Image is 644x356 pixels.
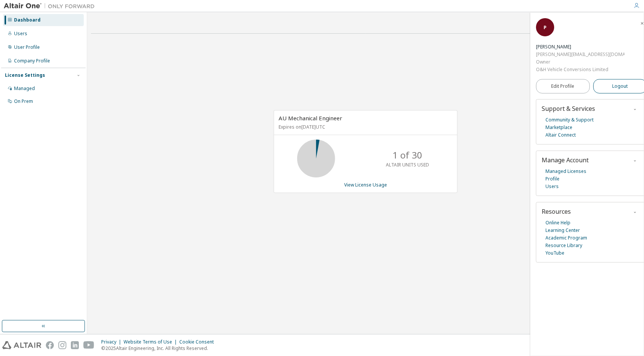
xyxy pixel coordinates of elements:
div: On Prem [14,98,33,104]
a: Profile [545,175,559,183]
span: P [544,24,547,31]
span: Support & Services [542,104,595,113]
a: Edit Profile [536,79,590,93]
img: Altair One [4,2,99,10]
p: Expires on [DATE] UTC [279,124,451,130]
a: Users [545,183,559,190]
img: linkedin.svg [71,341,79,349]
div: Managed [14,86,35,92]
a: Resource Library [545,242,582,249]
span: Edit Profile [551,83,574,89]
div: Cookie Consent [179,339,218,345]
div: User Profile [14,44,40,50]
a: Marketplace [545,124,572,131]
div: O&H Vehicle Conversions Limited [536,66,625,73]
div: Dashboard [14,17,41,23]
div: Prabakaran Mohan [536,43,625,51]
span: AU Mechanical Engineer [279,114,342,122]
div: Company Profile [14,58,50,64]
a: Academic Program [545,234,587,242]
span: Logout [612,82,628,90]
a: Community & Support [545,116,594,124]
a: Altair Connect [545,131,576,139]
a: Online Help [545,219,570,227]
a: Managed Licenses [545,168,586,175]
a: YouTube [545,249,564,257]
a: View License Usage [344,182,387,188]
div: Privacy [101,339,124,345]
div: Users [14,31,27,37]
div: [PERSON_NAME][EMAIL_ADDRESS][DOMAIN_NAME] [536,51,625,58]
div: License Settings [5,72,45,78]
span: Manage Account [542,156,589,164]
div: Owner [536,58,625,66]
p: ALTAIR UNITS USED [386,162,429,168]
p: © 2025 Altair Engineering, Inc. All Rights Reserved. [101,345,218,351]
p: 1 of 30 [393,149,422,162]
span: Resources [542,207,571,216]
a: Learning Center [545,227,580,234]
img: instagram.svg [58,341,66,349]
img: facebook.svg [46,341,54,349]
img: youtube.svg [83,341,94,349]
img: altair_logo.svg [2,341,41,349]
div: Website Terms of Use [124,339,179,345]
